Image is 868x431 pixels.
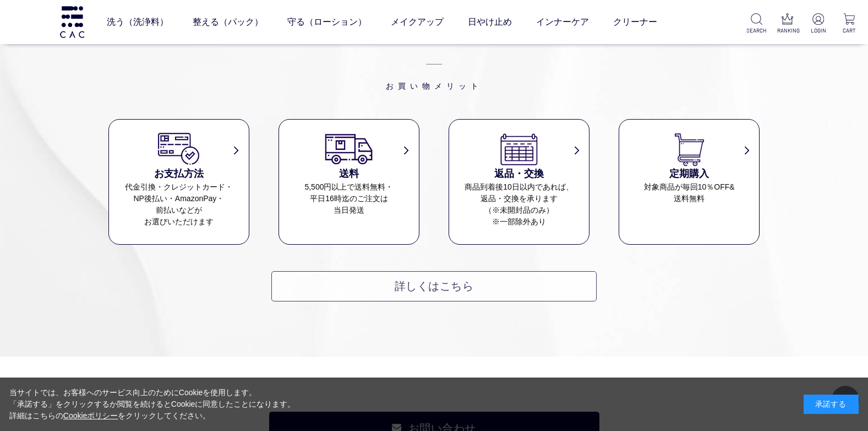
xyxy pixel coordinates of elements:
h3: 返品・交換 [449,166,588,181]
a: インナーケア [536,7,589,37]
a: クリーナー [613,7,657,37]
p: RANKING [777,26,797,35]
a: 送料 5,500円以上で送料無料・平日16時迄のご注文は当日発送 [279,131,418,216]
dd: 5,500円以上で送料無料・ 平日16時迄のご注文は 当日発送 [279,181,418,216]
a: 守る（ローション） [287,7,367,37]
h3: 送料 [279,166,418,181]
span: お買い物メリット [108,47,760,91]
a: 返品・交換 商品到着後10日以内であれば、返品・交換を承ります（※未開封品のみ）※一部除外あり [449,131,588,228]
p: LOGIN [809,26,828,35]
dd: 商品到着後10日以内であれば、 返品・交換を承ります （※未開封品のみ） ※一部除外あり [449,181,588,228]
a: お支払方法 代金引換・クレジットカード・NP後払い・AmazonPay・前払いなどがお選びいただけます [109,131,248,228]
h3: お支払方法 [109,166,248,181]
p: SEARCH [746,26,766,35]
a: CART [839,13,859,35]
div: 承諾する [804,395,859,414]
img: logo [58,6,86,37]
a: 定期購入 対象商品が毎回10％OFF&送料無料 [619,131,758,204]
a: RANKING [777,13,797,35]
a: 日やけ止め [468,7,512,37]
p: CART [839,26,859,35]
div: 当サイトでは、お客様へのサービス向上のためにCookieを使用します。 「承諾する」をクリックするか閲覧を続けるとCookieに同意したことになります。 詳細はこちらの をクリックしてください。 [9,387,296,422]
a: 洗う（洗浄料） [107,7,168,37]
dd: 代金引換・クレジットカード・ NP後払い・AmazonPay・ 前払いなどが お選びいただけます [109,181,248,228]
a: Cookieポリシー [63,411,118,420]
dd: 対象商品が毎回10％OFF& 送料無料 [619,181,758,204]
h3: 定期購入 [619,166,758,181]
a: SEARCH [746,13,766,35]
a: メイクアップ [391,7,444,37]
a: 整える（パック） [193,7,263,37]
a: 詳しくはこちら [271,271,597,301]
a: LOGIN [809,13,828,35]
